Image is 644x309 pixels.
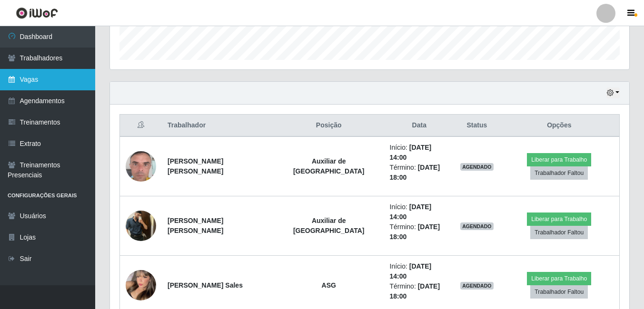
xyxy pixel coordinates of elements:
[390,203,432,221] time: [DATE] 14:00
[530,285,588,299] button: Trabalhador Faltou
[460,222,494,230] span: AGENDADO
[384,115,455,137] th: Data
[126,264,156,306] img: 1752756921028.jpeg
[390,281,449,301] li: Término:
[390,144,432,161] time: [DATE] 14:00
[162,115,274,137] th: Trabalhador
[293,217,365,234] strong: Auxiliar de [GEOGRAPHIC_DATA]
[390,202,449,222] li: Início:
[390,163,449,183] li: Término:
[390,143,449,163] li: Início:
[527,212,591,226] button: Liberar para Trabalho
[126,205,156,246] img: 1745620439120.jpeg
[390,262,432,280] time: [DATE] 14:00
[390,222,449,242] li: Término:
[530,166,588,180] button: Trabalhador Faltou
[293,157,365,175] strong: Auxiliar de [GEOGRAPHIC_DATA]
[455,115,499,137] th: Status
[16,7,58,19] img: CoreUI Logo
[460,163,494,171] span: AGENDADO
[527,153,591,166] button: Liberar para Trabalho
[126,139,156,193] img: 1707834937806.jpeg
[390,261,449,281] li: Início:
[274,115,384,137] th: Posição
[168,217,223,234] strong: [PERSON_NAME] [PERSON_NAME]
[460,282,494,290] span: AGENDADO
[527,272,591,285] button: Liberar para Trabalho
[499,115,620,137] th: Opções
[168,157,223,175] strong: [PERSON_NAME] [PERSON_NAME]
[322,281,336,289] strong: ASG
[168,281,243,289] strong: [PERSON_NAME] Sales
[530,226,588,239] button: Trabalhador Faltou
